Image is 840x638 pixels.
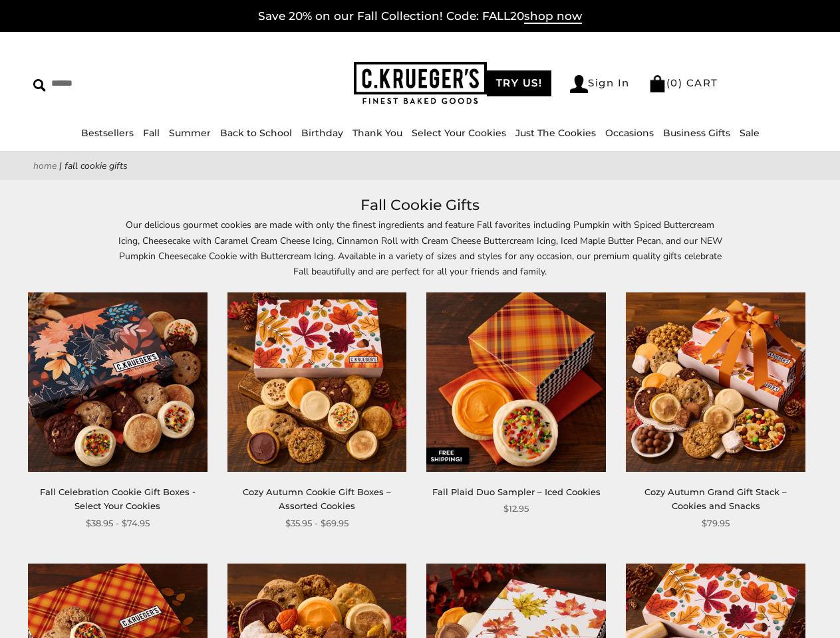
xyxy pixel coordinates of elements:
[663,127,730,139] a: Business Gifts
[412,127,506,139] a: Select Your Cookies
[118,219,722,277] span: Our delicious gourmet cookies are made with only the finest ingredients and feature Fall favorite...
[644,486,787,511] a: Cozy Autumn Grand Gift Stack – Cookies and Snacks
[258,9,582,24] a: Save 20% on our Fall Collection! Code: FALL20shop now
[648,75,666,92] img: Bag
[33,158,807,173] nav: breadcrumbs
[33,159,57,172] a: Home
[33,73,210,94] input: Search
[515,127,596,139] a: Just The Cookies
[169,127,211,139] a: Summer
[65,159,128,172] span: Fall Cookie Gifts
[352,127,402,139] a: Thank You
[432,486,601,497] a: Fall Plaid Duo Sampler – Iced Cookies
[626,292,805,472] img: Cozy Autumn Grand Gift Stack – Cookies and Snacks
[605,127,654,139] a: Occasions
[670,76,678,89] span: 0
[503,502,529,516] span: $12.95
[301,127,343,139] a: Birthday
[354,62,487,105] img: C.KRUEGER'S
[570,75,630,93] a: Sign In
[59,159,62,172] span: |
[86,516,150,530] span: $38.95 - $74.95
[227,292,407,472] img: Cozy Autumn Cookie Gift Boxes – Assorted Cookies
[243,486,391,511] a: Cozy Autumn Cookie Gift Boxes – Assorted Cookies
[220,127,292,139] a: Back to School
[28,292,208,472] img: Fall Celebration Cookie Gift Boxes - Select Your Cookies
[524,9,582,24] span: shop now
[648,76,718,89] a: (0) CART
[40,486,196,511] a: Fall Celebration Cookie Gift Boxes - Select Your Cookies
[702,516,730,530] span: $79.95
[426,292,606,472] img: Fall Plaid Duo Sampler – Iced Cookies
[487,70,552,96] a: TRY US!
[53,193,787,217] h1: Fall Cookie Gifts
[570,75,588,93] img: Account
[33,79,46,92] img: Search
[285,516,349,530] span: $35.95 - $69.95
[740,127,760,139] a: Sale
[143,127,160,139] a: Fall
[81,127,134,139] a: Bestsellers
